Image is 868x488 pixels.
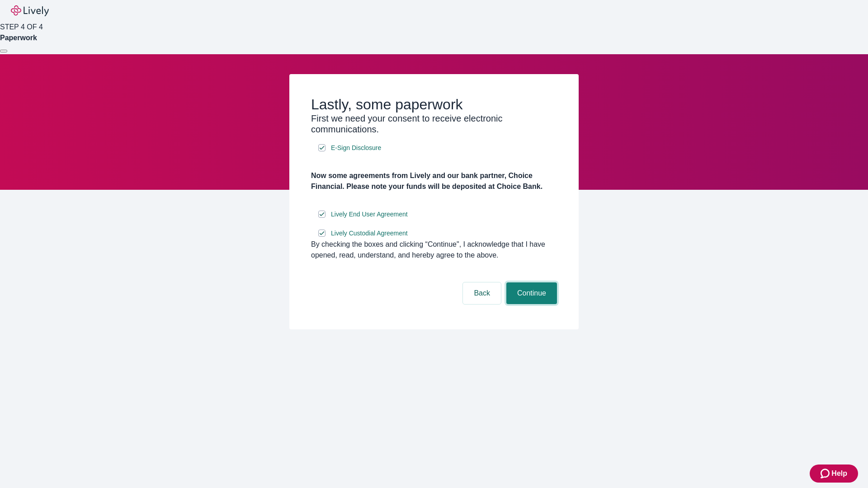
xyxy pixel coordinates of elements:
a: e-sign disclosure document [329,142,383,154]
svg: Zendesk support icon [821,468,831,479]
span: Lively End User Agreement [331,210,408,219]
button: Zendesk support iconHelp [810,465,858,483]
div: By checking the boxes and clicking “Continue", I acknowledge that I have opened, read, understand... [311,239,557,261]
a: e-sign disclosure document [329,228,410,239]
h3: First we need your consent to receive electronic communications. [311,113,557,135]
h4: Now some agreements from Lively and our bank partner, Choice Financial. Please note your funds wi... [311,170,557,192]
span: E-Sign Disclosure [331,143,381,153]
button: Back [463,282,501,304]
span: Help [831,468,847,479]
button: Continue [506,282,557,304]
a: e-sign disclosure document [329,209,410,220]
span: Lively Custodial Agreement [331,229,408,238]
img: Lively [11,5,49,16]
h2: Lastly, some paperwork [311,96,557,113]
